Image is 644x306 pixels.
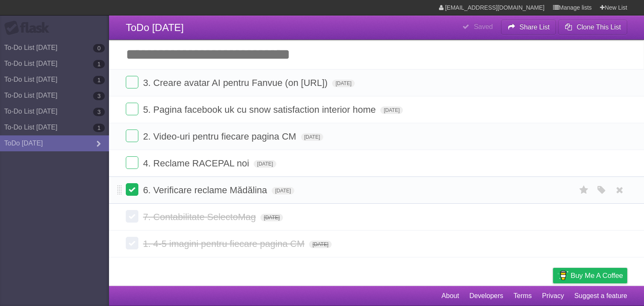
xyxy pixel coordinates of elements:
span: Buy me a coffee [571,268,623,283]
label: Done [126,76,138,88]
span: 2. Video-uri pentru fiecare pagina CM [143,131,298,142]
span: 1. 4-5 imagini pentru fiecare pagina CM [143,239,306,249]
span: [DATE] [254,160,276,168]
span: [DATE] [380,106,403,114]
label: Star task [576,183,592,197]
b: Clone This List [576,23,621,31]
span: [DATE] [272,187,294,194]
span: [DATE] [260,214,283,221]
span: [DATE] [309,241,332,248]
a: Buy me a coffee [553,268,627,283]
b: 1 [93,124,105,132]
button: Share List [501,20,556,35]
b: Saved [474,23,493,30]
b: Share List [519,23,550,31]
span: ToDo [DATE] [126,22,184,33]
span: 6. Verificare reclame Mădălina [143,185,269,195]
span: 5. Pagina facebook uk cu snow satisfaction interior home [143,104,378,115]
b: 3 [93,108,105,116]
a: About [441,288,459,304]
label: Done [126,103,138,115]
a: Suggest a feature [574,288,627,304]
img: Buy me a coffee [557,268,569,283]
b: 1 [93,76,105,84]
label: Done [126,156,138,169]
label: Done [126,210,138,223]
span: [DATE] [301,133,324,141]
label: Done [126,130,138,142]
span: 7. Contabilitate SelectoMag [143,212,258,222]
a: Developers [469,288,503,304]
div: Flask [4,21,55,36]
a: Privacy [542,288,564,304]
button: Clone This List [558,20,627,35]
span: 3. Creare avatar AI pentru Fanvue (on [URL]) [143,78,330,88]
b: 0 [93,44,105,52]
span: [DATE] [332,80,355,87]
a: Terms [514,288,532,304]
label: Done [126,183,138,196]
label: Done [126,237,138,249]
b: 3 [93,92,105,100]
span: 4. Reclame RACEPAL noi [143,158,251,169]
b: 1 [93,60,105,68]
